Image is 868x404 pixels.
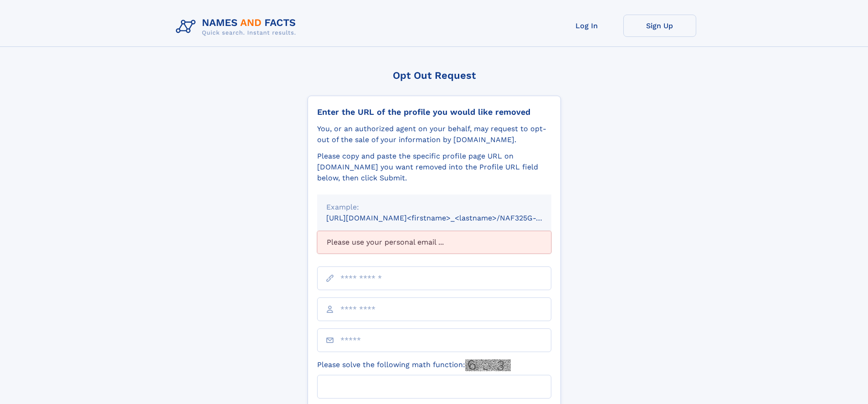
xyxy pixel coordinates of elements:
div: Opt Out Request [308,70,561,81]
small: [URL][DOMAIN_NAME]<firstname>_<lastname>/NAF325G-xxxxxxxx [326,214,569,222]
div: Example: [326,202,542,213]
div: You, or an authorized agent on your behalf, may request to opt-out of the sale of your informatio... [317,123,551,145]
a: Sign Up [623,15,696,37]
div: Please use your personal email ... [317,231,551,254]
div: Enter the URL of the profile you would like removed [317,107,551,117]
a: Log In [550,15,623,37]
label: Please solve the following math function: [317,359,511,371]
div: Please copy and paste the specific profile page URL on [DOMAIN_NAME] you want removed into the Pr... [317,151,551,184]
img: Logo Names and Facts [172,15,303,39]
